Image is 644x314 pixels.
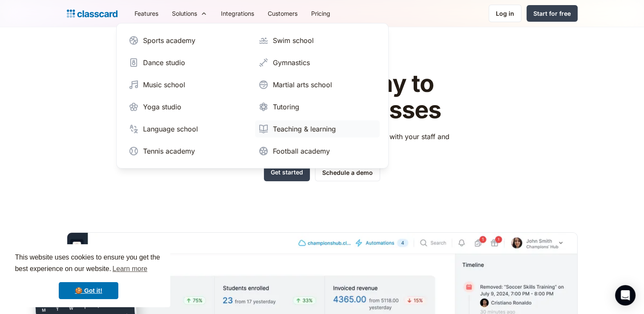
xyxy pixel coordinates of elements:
a: Martial arts school [255,76,380,93]
div: Start for free [533,9,571,18]
div: Solutions [172,9,197,18]
div: Tutoring [273,102,299,112]
div: Tennis academy [143,146,195,156]
div: Language school [143,124,198,134]
a: Schedule a demo [315,164,380,181]
div: Teaching & learning [273,124,336,134]
div: Yoga studio [143,102,181,112]
a: Sports academy [125,32,250,49]
a: Swim school [255,32,380,49]
a: Yoga studio [125,98,250,115]
a: Music school [125,76,250,93]
div: Music school [143,80,185,90]
div: Dance studio [143,57,185,68]
a: Tennis academy [125,143,250,160]
span: This website uses cookies to ensure you get the best experience on our website. [15,252,162,275]
div: Open Intercom Messenger [615,285,635,305]
a: Tutoring [255,98,380,115]
a: Pricing [304,4,337,23]
a: Start for free [527,5,578,22]
a: home [67,8,117,20]
a: Log in [489,5,521,22]
a: Teaching & learning [255,120,380,137]
a: Gymnastics [255,54,380,71]
div: Log in [496,9,514,18]
div: cookieconsent [7,244,170,307]
a: Language school [125,120,250,137]
div: Gymnastics [273,57,310,68]
a: Get started [264,164,310,181]
div: Martial arts school [273,80,332,90]
a: Football academy [255,143,380,160]
div: Solutions [165,4,214,23]
a: Customers [261,4,304,23]
div: Swim school [273,35,314,46]
a: Integrations [214,4,261,23]
a: Features [128,4,165,23]
a: learn more about cookies [111,263,149,275]
div: Sports academy [143,35,195,46]
a: dismiss cookie message [59,282,118,299]
a: Dance studio [125,54,250,71]
nav: Solutions [116,23,389,168]
div: Football academy [273,146,330,156]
